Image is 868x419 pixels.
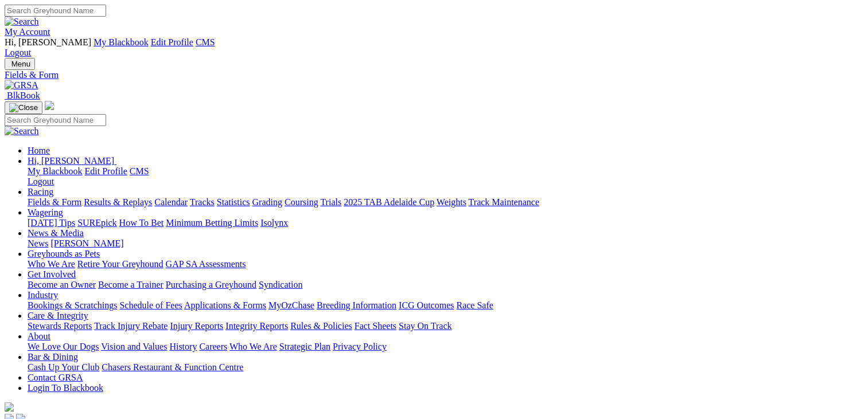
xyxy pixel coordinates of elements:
a: MyOzChase [268,300,314,310]
div: Industry [28,300,863,311]
a: BlkBook [5,91,40,100]
a: Stay On Track [399,321,451,331]
a: [DATE] Tips [28,218,75,228]
a: Home [28,146,50,155]
button: Toggle navigation [5,101,42,114]
a: Statistics [217,197,250,207]
a: History [169,342,197,351]
img: Search [5,17,39,27]
a: Tracks [190,197,215,207]
a: Become a Trainer [98,280,164,289]
a: Bookings & Scratchings [28,300,117,310]
a: Grading [252,197,282,207]
a: Edit Profile [151,37,193,47]
a: Fields & Form [28,197,81,207]
span: Menu [11,60,30,68]
a: Hi, [PERSON_NAME] [28,156,116,166]
div: Greyhounds as Pets [28,259,863,269]
a: Purchasing a Greyhound [166,280,256,289]
div: Bar & Dining [28,362,863,373]
div: Wagering [28,218,863,228]
a: Chasers Restaurant & Function Centre [102,362,243,372]
a: Cash Up Your Club [28,362,99,372]
a: Calendar [154,197,188,207]
a: GAP SA Assessments [166,259,246,269]
a: Logout [28,177,54,186]
a: ICG Outcomes [399,300,454,310]
a: Schedule of Fees [119,300,182,310]
div: News & Media [28,238,863,249]
a: Results & Replays [84,197,152,207]
img: logo-grsa-white.png [45,101,54,110]
a: Industry [28,290,58,300]
a: Vision and Values [101,342,167,351]
a: CMS [196,37,215,47]
a: Track Maintenance [469,197,539,207]
div: Care & Integrity [28,321,863,331]
a: Applications & Forms [184,300,266,310]
a: Edit Profile [85,166,127,176]
div: About [28,342,863,352]
a: Injury Reports [170,321,223,331]
a: SUREpick [77,218,116,228]
div: Get Involved [28,280,863,290]
a: Trials [320,197,341,207]
a: News [28,238,48,248]
a: Stewards Reports [28,321,92,331]
a: Bar & Dining [28,352,78,362]
a: Privacy Policy [333,342,387,351]
img: Close [9,103,38,112]
a: We Love Our Dogs [28,342,99,351]
a: Isolynx [260,218,288,228]
a: My Blackbook [28,166,83,176]
a: Fact Sheets [355,321,396,331]
span: Hi, [PERSON_NAME] [5,37,91,47]
a: Logout [5,48,31,57]
a: Race Safe [456,300,493,310]
div: Hi, [PERSON_NAME] [28,166,863,187]
a: News & Media [28,228,84,238]
a: Racing [28,187,53,197]
a: Strategic Plan [279,342,330,351]
img: logo-grsa-white.png [5,402,14,412]
a: My Blackbook [94,37,149,47]
a: My Account [5,27,50,37]
a: Contact GRSA [28,373,83,382]
a: Care & Integrity [28,311,88,320]
img: Search [5,126,39,136]
a: Retire Your Greyhound [77,259,164,269]
input: Search [5,114,106,126]
div: My Account [5,37,863,58]
a: Breeding Information [317,300,396,310]
a: Login To Blackbook [28,383,103,393]
a: Integrity Reports [225,321,288,331]
input: Search [5,5,106,17]
a: Rules & Policies [290,321,352,331]
a: 2025 TAB Adelaide Cup [344,197,434,207]
a: Coursing [285,197,318,207]
a: Who We Are [28,259,75,269]
img: GRSA [5,80,38,91]
button: Toggle navigation [5,58,35,70]
a: Track Injury Rebate [94,321,168,331]
span: BlkBook [7,91,40,100]
a: Careers [199,342,227,351]
a: How To Bet [119,218,164,228]
a: Greyhounds as Pets [28,249,100,259]
a: Minimum Betting Limits [166,218,258,228]
span: Hi, [PERSON_NAME] [28,156,114,166]
div: Racing [28,197,863,207]
a: Get Involved [28,269,76,279]
a: Wagering [28,207,63,217]
a: Who We Are [229,342,277,351]
a: Become an Owner [28,280,96,289]
a: Fields & Form [5,70,863,80]
a: Weights [437,197,466,207]
a: [PERSON_NAME] [50,238,123,248]
a: CMS [130,166,149,176]
a: About [28,331,50,341]
a: Syndication [259,280,302,289]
